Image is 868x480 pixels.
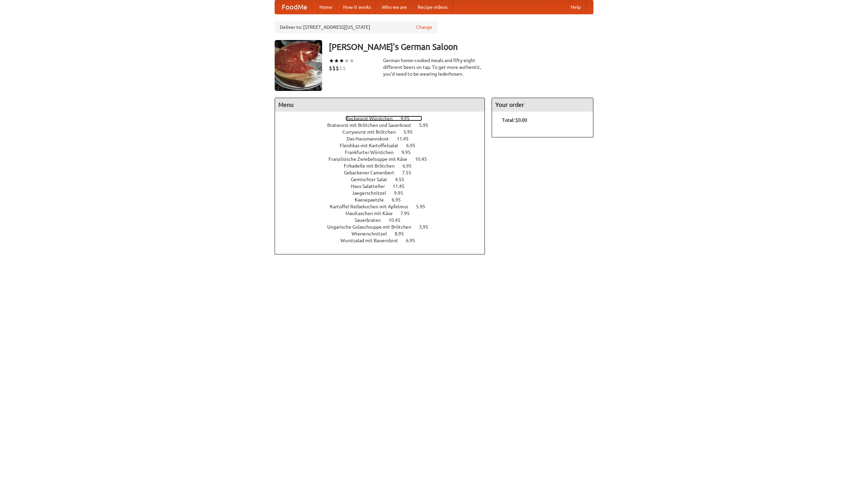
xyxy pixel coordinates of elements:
[330,204,415,209] span: Kartoffel Reibekuchen mit Apfelmus
[355,197,413,203] a: Kaesepaetzle 6.95
[334,57,339,64] li: ★
[395,231,411,236] span: 8.95
[355,217,413,223] a: Sauerbraten 10.45
[389,217,407,223] span: 10.45
[492,98,593,112] h4: Your order
[314,0,338,14] a: Home
[355,197,391,203] span: Kaesepaetzle
[344,170,424,175] a: Gebackener Camenbert 7.55
[419,122,435,128] span: 5.95
[416,24,432,31] a: Change
[342,129,425,135] a: Currywurst mit Brötchen 5.95
[401,150,417,155] span: 9.95
[393,184,411,189] span: 11.45
[327,224,441,230] a: Ungarische Gulaschsuppe mit Brötchen 3.95
[406,143,422,148] span: 6.95
[402,170,418,175] span: 7.55
[351,184,392,189] span: Haus Salatteller
[349,57,354,64] li: ★
[329,64,332,72] li: $
[502,117,527,123] b: Total: $0.00
[355,217,388,223] span: Sauerbraten
[332,64,336,72] li: $
[403,129,419,135] span: 5.95
[329,156,414,162] span: Französische Zwiebelsuppe mit Käse
[351,177,417,182] a: Gemischter Salat 4.55
[346,116,399,121] span: Bockwurst Würstchen
[352,190,416,196] a: Jaegerschnitzel 9.95
[345,150,423,155] a: Frankfurter Würstchen 9.95
[383,57,485,77] div: German home-cooked meals and fifty-eight different beers on tap. To get more authentic, you'd nee...
[329,156,439,162] a: Französische Zwiebelsuppe mit Käse 10.45
[340,238,405,243] span: Wurstsalad mit Bauernbrot
[338,0,376,14] a: How it works
[346,211,422,216] a: Maultaschen mit Käse 7.95
[347,136,421,141] a: Das Hausmannskost 11.45
[351,184,417,189] a: Haus Salatteller 11.45
[345,150,400,155] span: Frankfurter Würstchen
[406,238,422,243] span: 6.95
[346,211,399,216] span: Maultaschen mit Käse
[392,197,408,203] span: 6.95
[327,122,441,128] a: Bratwurst mit Brötchen und Sauerkraut 5.95
[336,64,339,72] li: $
[346,116,422,121] a: Bockwurst Würstchen 4.95
[400,211,416,216] span: 7.95
[395,177,411,182] span: 4.55
[347,136,396,141] span: Das Hausmannskost
[340,238,428,243] a: Wurstsalad mit Bauernbrot 6.95
[327,122,418,128] span: Bratwurst mit Brötchen und Sauerkraut
[412,0,453,14] a: Recipe videos
[400,116,416,121] span: 4.95
[339,64,342,72] li: $
[416,204,432,209] span: 5.95
[339,57,344,64] li: ★
[415,156,434,162] span: 10.45
[342,129,402,135] span: Currywurst mit Brötchen
[275,21,437,33] div: Deliver to: [STREET_ADDRESS][US_STATE]
[402,163,418,169] span: 6.95
[340,143,428,148] a: Fleishkas mit Kartoffelsalat 6.95
[275,40,322,91] img: angular.jpg
[352,231,394,236] span: Wienerschnitzel
[394,190,410,196] span: 9.95
[340,143,405,148] span: Fleishkas mit Kartoffelsalat
[329,40,593,54] h3: [PERSON_NAME]'s German Saloon
[376,0,412,14] a: Who we are
[330,204,438,209] a: Kartoffel Reibekuchen mit Apfelmus 5.95
[327,224,418,230] span: Ungarische Gulaschsuppe mit Brötchen
[352,190,393,196] span: Jaegerschnitzel
[329,57,334,64] li: ★
[351,177,394,182] span: Gemischter Salat
[344,163,401,169] span: Frikadelle mit Brötchen
[275,0,314,14] a: FoodMe
[342,64,346,72] li: $
[344,170,401,175] span: Gebackener Camenbert
[352,231,416,236] a: Wienerschnitzel 8.95
[419,224,435,230] span: 3.95
[275,98,485,112] h4: Menu
[565,0,586,14] a: Help
[344,163,424,169] a: Frikadelle mit Brötchen 6.95
[344,57,349,64] li: ★
[397,136,415,141] span: 11.45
